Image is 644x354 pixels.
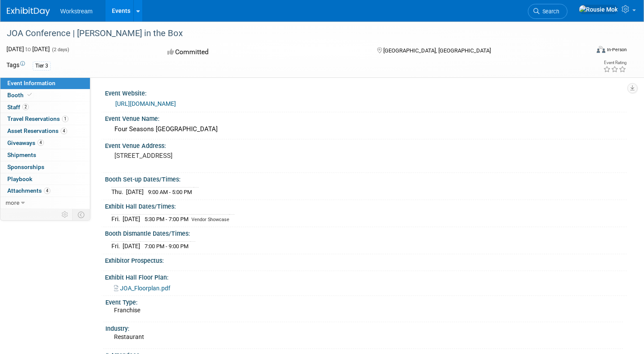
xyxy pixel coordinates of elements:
[7,139,44,146] span: Giveaways
[0,173,90,185] a: Playbook
[123,242,140,251] td: [DATE]
[6,199,19,206] span: more
[37,139,44,146] span: 4
[105,227,627,238] div: Booth Dismantle Dates/Times:
[0,149,90,161] a: Shipments
[607,46,627,53] div: In-Person
[105,139,627,150] div: Event Venue Address:
[6,61,25,71] td: Tags
[105,112,627,123] div: Event Venue Name:
[28,92,32,97] i: Booth reservation complete
[24,46,32,52] span: to
[73,209,90,220] td: Toggle Event Tabs
[0,137,90,149] a: Giveaways4
[7,92,34,99] span: Booth
[60,8,92,15] span: Workstream
[7,80,55,86] span: Event Information
[105,296,623,307] div: Event Type:
[145,216,188,222] span: 5:30 PM - 7:00 PM
[105,87,627,98] div: Event Website:
[114,307,140,314] span: Franchise
[105,271,627,282] div: Exhibit Hall Floor Plan:
[114,285,170,292] a: JOA_Floorplan.pdf
[383,47,491,54] span: [GEOGRAPHIC_DATA], [GEOGRAPHIC_DATA]
[114,333,144,340] span: Restaurant
[111,123,620,136] div: Four Seasons [GEOGRAPHIC_DATA]
[120,285,170,292] span: JOA_Floorplan.pdf
[62,116,68,122] span: 1
[7,127,67,134] span: Asset Reservations
[7,7,50,16] img: ExhibitDay
[0,161,90,173] a: Sponsorships
[0,197,90,209] a: more
[105,322,623,333] div: Industry:
[7,163,44,170] span: Sponsorships
[61,128,67,134] span: 4
[7,151,36,158] span: Shipments
[22,104,29,110] span: 2
[126,188,144,197] td: [DATE]
[148,189,192,195] span: 9:00 AM - 5:00 PM
[58,209,73,220] td: Personalize Event Tab Strip
[123,215,140,224] td: [DATE]
[0,125,90,137] a: Asset Reservations4
[191,217,229,222] span: Vendor Showcase
[7,175,32,182] span: Playbook
[0,113,90,125] a: Travel Reservations1
[603,61,626,65] div: Event Rating
[114,152,313,160] pre: [STREET_ADDRESS]
[7,187,50,194] span: Attachments
[33,62,51,71] div: Tier 3
[597,46,605,53] img: Format-Inperson.png
[105,254,627,265] div: Exhibitor Prospectus:
[105,173,627,184] div: Booth Set-up Dates/Times:
[51,47,69,52] span: (2 days)
[528,4,567,19] a: Search
[44,188,50,194] span: 4
[0,89,90,101] a: Booth
[145,243,188,249] span: 7:00 PM - 9:00 PM
[7,115,68,122] span: Travel Reservations
[6,46,50,52] span: [DATE] [DATE]
[0,77,90,89] a: Event Information
[7,104,29,111] span: Staff
[111,188,126,197] td: Thu.
[4,26,574,41] div: JOA Conference | [PERSON_NAME] in the Box
[534,45,627,58] div: Event Format
[165,45,363,60] div: Committed
[579,5,618,14] img: Rousie Mok
[111,242,123,251] td: Fri.
[115,100,176,107] a: [URL][DOMAIN_NAME]
[111,215,123,224] td: Fri.
[0,102,90,113] a: Staff2
[0,185,90,197] a: Attachments4
[105,200,627,211] div: Exhibit Hall Dates/Times:
[539,8,559,15] span: Search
